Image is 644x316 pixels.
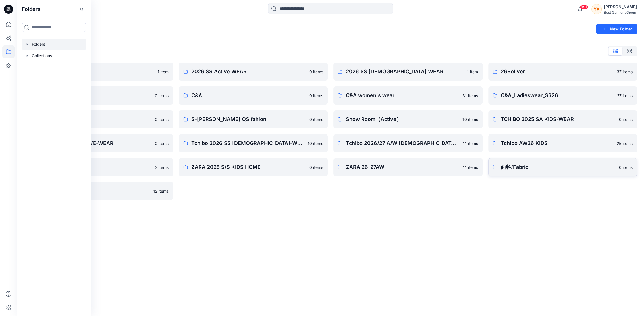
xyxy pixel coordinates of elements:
[155,93,169,99] p: 0 items
[591,4,602,14] div: YX
[191,139,304,147] p: Tchibo 2026 SS [DEMOGRAPHIC_DATA]-WEAR
[179,110,328,128] a: S-[PERSON_NAME] QS fahion0 items
[501,139,614,147] p: Tchibo AW26 KIDS
[604,3,637,10] div: [PERSON_NAME]
[619,164,633,170] p: 0 items
[346,163,460,171] p: ZARA 26-27AW
[617,69,633,75] p: 37 items
[179,134,328,152] a: Tchibo 2026 SS [DEMOGRAPHIC_DATA]-WEAR40 items
[604,10,637,14] div: Best Garment Group
[179,86,328,105] a: C&A0 items
[155,140,169,146] p: 0 items
[333,110,483,128] a: Show Room（Active）10 items
[24,182,173,200] a: [GEOGRAPHIC_DATA]12 items
[36,92,151,99] p: Block Pattern
[488,158,637,176] a: 面料/Fabric0 items
[346,115,459,123] p: Show Room（Active）
[191,163,306,171] p: ZARA 2025 S/S KIDS HOME
[36,115,151,123] p: NKD
[191,115,306,123] p: S-[PERSON_NAME] QS fahion
[488,63,637,81] a: 26Soliver37 items
[309,69,323,75] p: 0 items
[467,69,478,75] p: 1 item
[36,163,152,171] p: Tchibo（ODM）
[346,68,464,76] p: 2026 SS [DEMOGRAPHIC_DATA] WEAR
[617,140,633,146] p: 25 items
[501,68,614,76] p: 26Soliver
[346,92,459,99] p: C&A women's wear
[333,63,483,81] a: 2026 SS [DEMOGRAPHIC_DATA] WEAR1 item
[307,140,323,146] p: 40 items
[36,187,150,195] p: [GEOGRAPHIC_DATA]
[619,117,633,122] p: 0 items
[501,92,614,99] p: C&A_Ladieswear_SS26
[155,164,169,170] p: 2 items
[36,68,154,76] p: 2026 Kid （ZARA）
[617,93,633,99] p: 27 items
[462,117,478,122] p: 10 items
[580,5,588,9] span: 99+
[488,110,637,128] a: TCHIBO 2025 SA KIDS-WEAR0 items
[24,158,173,176] a: Tchibo（ODM）2 items
[309,164,323,170] p: 0 items
[24,134,173,152] a: Tchibo 2026 SS ACTIVE-WEAR0 items
[463,140,478,146] p: 11 items
[309,117,323,122] p: 0 items
[596,24,637,34] button: New Folder
[333,134,483,152] a: Tchibo 2026/27 A/W [DEMOGRAPHIC_DATA]-WEAR11 items
[155,117,169,122] p: 0 items
[346,139,460,147] p: Tchibo 2026/27 A/W [DEMOGRAPHIC_DATA]-WEAR
[488,134,637,152] a: Tchibo AW26 KIDS25 items
[488,86,637,105] a: C&A_Ladieswear_SS2627 items
[309,93,323,99] p: 0 items
[36,139,151,147] p: Tchibo 2026 SS ACTIVE-WEAR
[157,69,169,75] p: 1 item
[179,158,328,176] a: ZARA 2025 S/S KIDS HOME0 items
[179,63,328,81] a: 2026 SS Active WEAR0 items
[24,63,173,81] a: 2026 Kid （ZARA）1 item
[333,158,483,176] a: ZARA 26-27AW11 items
[191,68,306,76] p: 2026 SS Active WEAR
[333,86,483,105] a: C&A women's wear31 items
[462,93,478,99] p: 31 items
[501,115,616,123] p: TCHIBO 2025 SA KIDS-WEAR
[501,163,616,171] p: 面料/Fabric
[463,164,478,170] p: 11 items
[24,110,173,128] a: NKD0 items
[24,86,173,105] a: Block Pattern0 items
[191,92,306,99] p: C&A
[153,188,169,194] p: 12 items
